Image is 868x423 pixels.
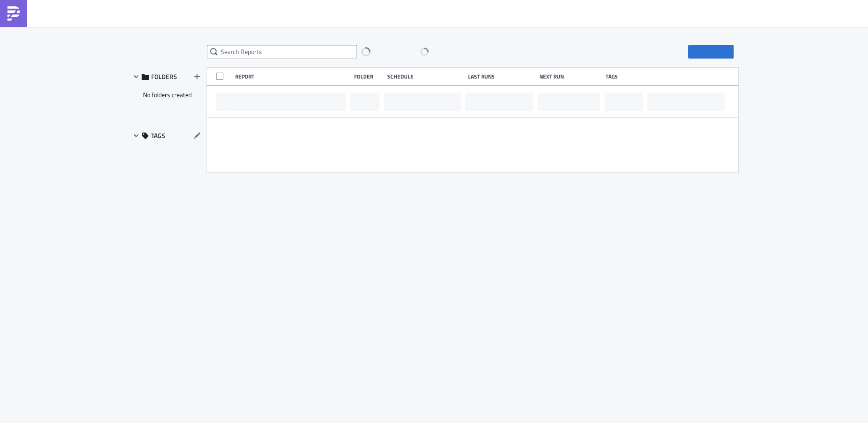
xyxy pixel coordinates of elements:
img: PushMetrics [6,6,21,21]
span: TAGS [151,132,165,140]
input: Search Reports [207,45,357,59]
div: Report [235,73,350,80]
span: FOLDERS [151,73,177,81]
div: Tags [606,73,644,80]
div: Folder [354,73,383,80]
div: Next Run [539,73,602,80]
div: No folders created [130,86,205,103]
div: Schedule [387,73,464,80]
div: Last Runs [468,73,535,80]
